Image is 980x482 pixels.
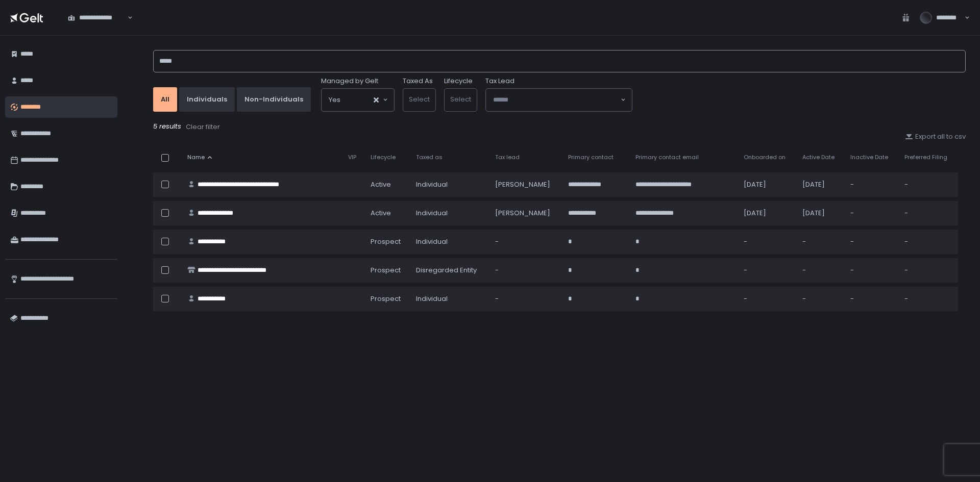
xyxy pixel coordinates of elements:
[321,77,378,86] span: Managed by Gelt
[493,95,620,105] input: Search for option
[416,180,483,189] div: Individual
[495,266,556,275] div: -
[371,209,391,218] span: active
[744,266,790,275] div: -
[905,132,966,141] button: Export all to csv
[904,237,952,246] div: -
[322,89,394,111] div: Search for option
[568,154,614,161] span: Primary contact
[802,237,838,246] div: -
[403,77,433,86] label: Taxed As
[904,294,952,303] div: -
[850,237,892,246] div: -
[744,237,790,246] div: -
[187,154,205,161] span: Name
[744,209,790,218] div: [DATE]
[495,294,556,303] div: -
[185,122,220,132] button: Clear filter
[495,237,556,246] div: -
[850,266,892,275] div: -
[374,97,379,103] button: Clear Selected
[495,154,520,161] span: Tax lead
[179,87,235,112] button: Individuals
[802,154,835,161] span: Active Date
[153,87,177,112] button: All
[850,209,892,218] div: -
[495,209,556,218] div: [PERSON_NAME]
[416,154,443,161] span: Taxed as
[348,154,356,161] span: VIP
[850,154,888,161] span: Inactive Date
[450,94,471,104] span: Select
[744,154,786,161] span: Onboarded on
[371,294,401,303] span: prospect
[161,95,169,104] div: All
[237,87,311,112] button: Non-Individuals
[904,180,952,189] div: -
[371,180,391,189] span: active
[371,154,396,161] span: Lifecycle
[904,154,947,161] span: Preferred Filing
[409,94,430,104] span: Select
[416,266,483,275] div: Disregarded Entity
[371,266,401,275] span: prospect
[802,294,838,303] div: -
[850,294,892,303] div: -
[416,209,483,218] div: Individual
[416,294,483,303] div: Individual
[244,95,303,104] div: Non-Individuals
[904,266,952,275] div: -
[153,122,966,132] div: 5 results
[187,95,227,104] div: Individuals
[329,95,340,105] span: Yes
[416,237,483,246] div: Individual
[904,209,952,218] div: -
[126,13,127,23] input: Search for option
[744,180,790,189] div: [DATE]
[802,266,838,275] div: -
[802,209,838,218] div: [DATE]
[495,180,556,189] div: [PERSON_NAME]
[61,7,133,29] div: Search for option
[744,294,790,303] div: -
[485,77,514,86] span: Tax Lead
[444,77,473,86] label: Lifecycle
[186,122,220,132] div: Clear filter
[371,237,401,246] span: prospect
[340,95,373,105] input: Search for option
[850,180,892,189] div: -
[635,154,699,161] span: Primary contact email
[486,89,632,111] div: Search for option
[802,180,838,189] div: [DATE]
